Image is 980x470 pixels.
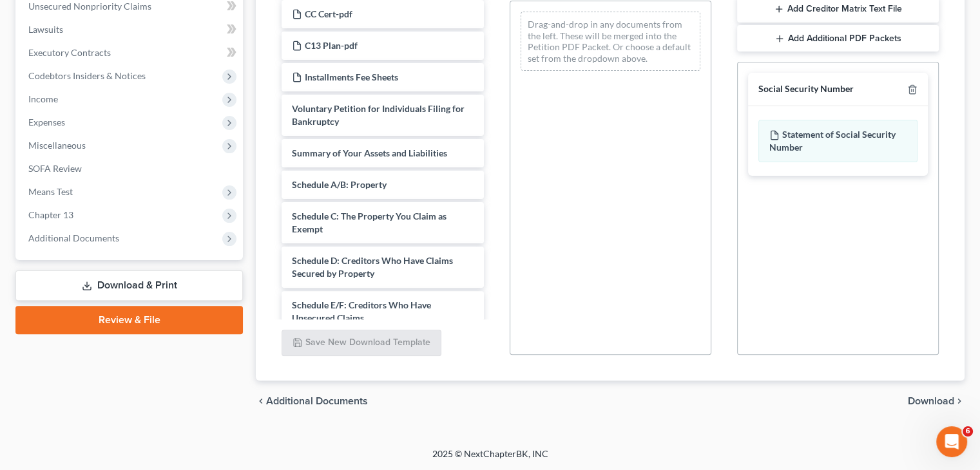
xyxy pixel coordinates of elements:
span: Codebtors Insiders & Notices [28,70,146,81]
span: Schedule C: The Property You Claim as Exempt [292,211,447,234]
span: Expenses [28,117,65,127]
button: Save New Download Template [282,330,441,357]
div: Social Security Number [758,83,854,95]
button: Download chevron_right [908,396,965,406]
span: Chapter 13 [28,209,73,220]
span: Means Test [28,186,73,197]
span: Installments Fee Sheets [305,71,398,82]
span: Unsecured Nonpriority Claims [28,1,151,12]
a: Executory Contracts [18,41,243,64]
span: Voluntary Petition for Individuals Filing for Bankruptcy [292,103,465,127]
span: Miscellaneous [28,140,86,151]
span: Lawsuits [28,24,63,35]
a: chevron_left Additional Documents [256,396,368,406]
span: CC Cert-pdf [305,8,352,19]
a: Lawsuits [18,18,243,41]
a: Download & Print [15,270,243,301]
div: Statement of Social Security Number [758,120,918,162]
span: Additional Documents [266,396,368,406]
span: Income [28,93,58,104]
div: Drag-and-drop in any documents from the left. These will be merged into the Petition PDF Packet. ... [521,12,700,71]
span: SOFA Review [28,163,82,174]
a: SOFA Review [18,157,243,180]
i: chevron_left [256,396,266,406]
span: Schedule A/B: Property [292,179,387,190]
span: Download [908,396,954,406]
span: 6 [963,426,973,437]
span: C13 Plan-pdf [305,40,358,51]
span: Schedule D: Creditors Who Have Claims Secured by Property [292,255,453,279]
iframe: Intercom live chat [936,426,967,457]
span: Summary of Your Assets and Liabilities [292,147,447,158]
i: chevron_right [954,396,965,406]
span: Executory Contracts [28,47,111,58]
a: Review & File [15,306,243,334]
span: Additional Documents [28,232,119,243]
button: Add Additional PDF Packets [737,25,939,52]
span: Schedule E/F: Creditors Who Have Unsecured Claims [292,299,431,323]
